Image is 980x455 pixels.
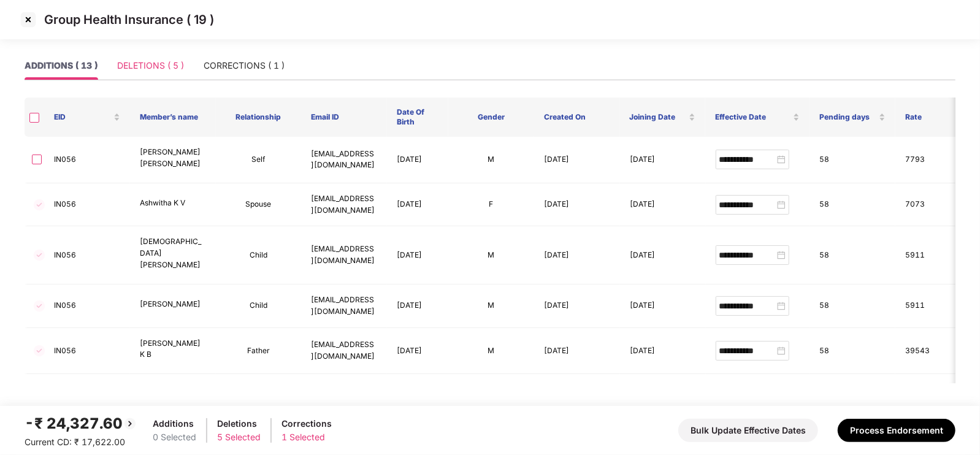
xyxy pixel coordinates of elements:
[140,147,206,170] p: [PERSON_NAME] [PERSON_NAME]
[204,59,285,72] div: CORRECTIONS ( 1 )
[44,328,130,375] td: IN056
[810,183,896,227] td: 58
[705,97,810,137] th: Effective Date
[534,328,620,375] td: [DATE]
[217,417,261,430] div: Deletions
[25,59,98,72] div: ADDITIONS ( 13 )
[44,137,130,183] td: IN056
[281,417,332,430] div: Corrections
[448,137,534,183] td: M
[301,374,387,429] td: [PERSON_NAME][EMAIL_ADDRESS][DOMAIN_NAME]
[387,328,448,375] td: [DATE]
[810,226,896,285] td: 58
[301,183,387,227] td: [EMAIL_ADDRESS][DOMAIN_NAME]
[534,183,620,227] td: [DATE]
[44,183,130,227] td: IN056
[32,299,47,313] img: svg+xml;base64,PHN2ZyBpZD0iVGljay0zMngzMiIgeG1sbnM9Imh0dHA6Ly93d3cudzMub3JnLzIwMDAvc3ZnIiB3aWR0aD...
[534,226,620,285] td: [DATE]
[140,197,206,209] p: Ashwitha K V
[620,285,706,328] td: [DATE]
[534,137,620,183] td: [DATE]
[301,97,387,137] th: Email ID
[25,412,137,435] div: -₹ 24,327.60
[819,112,876,122] span: Pending days
[810,328,896,375] td: 58
[534,97,620,137] th: Created On
[301,285,387,328] td: [EMAIL_ADDRESS][DOMAIN_NAME]
[216,226,302,285] td: Child
[620,97,706,137] th: Joining Date
[448,328,534,375] td: M
[117,59,184,72] div: DELETIONS ( 5 )
[153,430,196,444] div: 0 Selected
[216,137,302,183] td: Self
[32,343,47,358] img: svg+xml;base64,PHN2ZyBpZD0iVGljay0zMngzMiIgeG1sbnM9Imh0dHA6Ly93d3cudzMub3JnLzIwMDAvc3ZnIiB3aWR0aD...
[387,285,448,328] td: [DATE]
[810,285,896,328] td: 58
[301,328,387,375] td: [EMAIL_ADDRESS][DOMAIN_NAME]
[25,437,125,447] span: Current CD: ₹ 17,622.00
[620,137,706,183] td: [DATE]
[140,338,206,361] p: [PERSON_NAME] K B
[630,112,687,122] span: Joining Date
[715,112,791,122] span: Effective Date
[44,97,130,137] th: EID
[32,197,47,212] img: svg+xml;base64,PHN2ZyBpZD0iVGljay0zMngzMiIgeG1sbnM9Imh0dHA6Ly93d3cudzMub3JnLzIwMDAvc3ZnIiB3aWR0aD...
[44,285,130,328] td: IN056
[387,183,448,227] td: [DATE]
[301,137,387,183] td: [EMAIL_ADDRESS][DOMAIN_NAME]
[810,97,895,137] th: Pending days
[620,328,706,375] td: [DATE]
[620,374,706,429] td: [DATE]
[387,137,448,183] td: [DATE]
[387,97,448,137] th: Date Of Birth
[130,97,216,137] th: Member’s name
[620,183,706,227] td: [DATE]
[216,285,302,328] td: Child
[217,430,261,444] div: 5 Selected
[140,236,206,271] p: [DEMOGRAPHIC_DATA][PERSON_NAME]
[54,112,111,122] span: EID
[534,374,620,429] td: [DATE]
[448,285,534,328] td: M
[44,226,130,285] td: IN056
[810,137,896,183] td: 58
[216,183,302,227] td: Spouse
[123,416,137,431] img: svg+xml;base64,PHN2ZyBpZD0iQmFjay0yMHgyMCIgeG1sbnM9Imh0dHA6Ly93d3cudzMub3JnLzIwMDAvc3ZnIiB3aWR0aD...
[18,10,38,29] img: svg+xml;base64,PHN2ZyBpZD0iQ3Jvc3MtMzJ4MzIiIHhtbG5zPSJodHRwOi8vd3d3LnczLm9yZy8yMDAwL3N2ZyIgd2lkdG...
[140,299,206,310] p: [PERSON_NAME]
[678,419,818,442] button: Bulk Update Effective Dates
[301,226,387,285] td: [EMAIL_ADDRESS][DOMAIN_NAME]
[448,97,534,137] th: Gender
[620,226,706,285] td: [DATE]
[216,374,302,429] td: Self
[838,419,955,442] button: Process Endorsement
[281,430,332,444] div: 1 Selected
[448,226,534,285] td: M
[153,417,196,430] div: Additions
[448,183,534,227] td: F
[534,285,620,328] td: [DATE]
[387,374,448,429] td: [DATE]
[44,374,130,429] td: IN057
[448,374,534,429] td: M
[216,328,302,375] td: Father
[44,12,214,27] p: Group Health Insurance ( 19 )
[387,226,448,285] td: [DATE]
[810,374,896,429] td: 52
[32,248,47,262] img: svg+xml;base64,PHN2ZyBpZD0iVGljay0zMngzMiIgeG1sbnM9Imh0dHA6Ly93d3cudzMub3JnLzIwMDAvc3ZnIiB3aWR0aD...
[216,97,302,137] th: Relationship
